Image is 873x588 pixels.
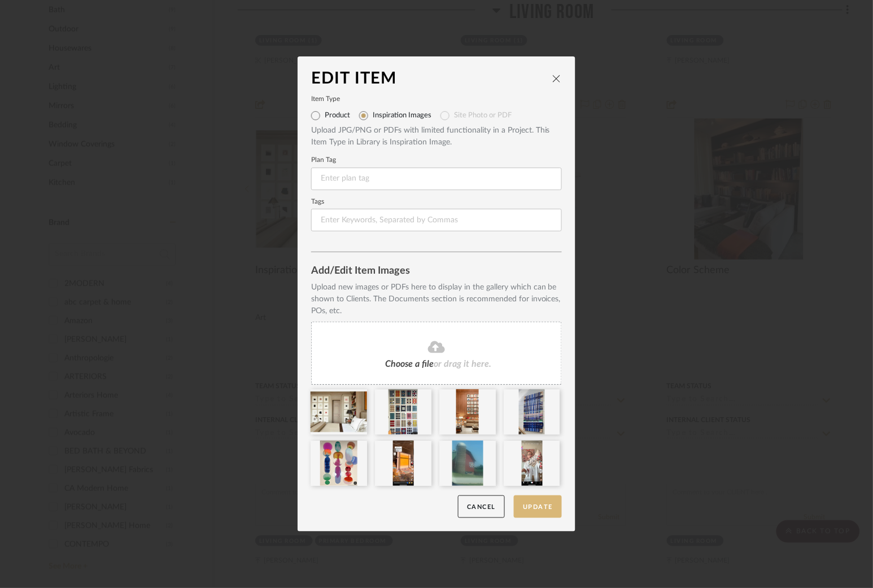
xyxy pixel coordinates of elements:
button: close [552,73,562,84]
div: Edit Item [311,70,552,88]
mat-radio-group: Select item type [311,107,562,125]
div: Upload new images or PDFs here to display in the gallery which can be shown to Clients. The Docum... [311,282,562,317]
input: Enter plan tag [311,168,562,190]
span: Choose a file [385,359,434,368]
label: Tags [311,199,562,205]
label: Inspiration Images [373,111,431,120]
input: Enter Keywords, Separated by Commas [311,209,562,231]
button: Cancel [458,495,505,519]
label: Product [325,111,350,120]
label: Item Type [311,96,562,102]
div: Add/Edit Item Images [311,266,562,277]
span: or drag it here. [434,359,491,368]
div: Upload JPG/PNG or PDFs with limited functionality in a Project. This Item Type in Library is Insp... [311,125,562,148]
button: Update [514,495,562,519]
label: Plan Tag [311,157,562,163]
